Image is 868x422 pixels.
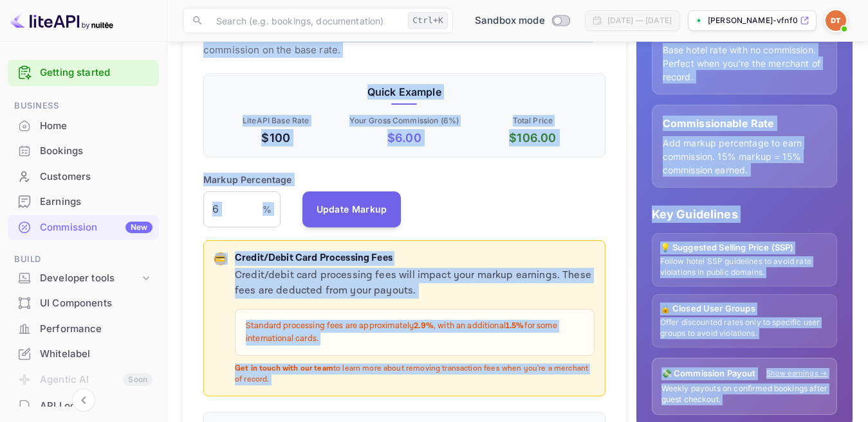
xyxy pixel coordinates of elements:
p: 💳 [216,253,225,265]
p: Commissionable Rate [663,116,826,131]
p: Credit/debit card processing fees will impact your markup earnings. These fees are deducted from ... [235,268,595,299]
div: Performance [40,322,152,337]
a: API Logs [8,394,159,418]
div: Bookings [8,139,159,164]
div: UI Components [8,291,159,316]
input: Search (e.g. bookings, documentation) [208,8,403,33]
a: Getting started [40,66,152,80]
p: [PERSON_NAME]-vfnf0.n... [708,15,797,26]
strong: 1.5% [506,321,524,331]
span: Sandbox mode [475,13,545,28]
div: Bookings [40,144,152,159]
div: Customers [40,170,152,184]
a: CommissionNew [8,215,159,239]
div: CommissionNew [8,215,159,240]
p: $ 106.00 [471,129,595,146]
a: Whitelabel [8,342,159,365]
div: Home [8,114,159,139]
div: New [125,222,152,233]
p: Weekly payouts on confirmed bookings after guest checkout. [661,383,827,405]
p: Follow hotel SSP guidelines to avoid rate violations in public domains. [660,256,829,278]
p: Quick Example [214,84,595,100]
strong: Get in touch with our team [235,364,333,373]
div: Whitelabel [8,342,159,367]
div: Switch to Production mode [470,13,575,28]
p: $ 6.00 [343,129,466,146]
div: Ctrl+K [408,12,448,29]
p: LiteAPI Base Rate [214,115,338,127]
div: UI Components [40,296,152,311]
p: Markup Percentage [203,173,292,186]
p: Add markup percentage to earn commission. 15% markup = 15% commission earned. [663,136,826,177]
div: Home [40,119,152,134]
p: Offer discounted rates only to specific user groups to avoid violations. [660,317,829,339]
p: Your Gross Commission ( 6 %) [343,115,466,127]
div: Getting started [8,60,159,86]
div: Earnings [8,189,159,215]
span: Business [8,99,159,113]
a: Bookings [8,139,159,163]
p: Credit/Debit Card Processing Fees [235,251,595,266]
strong: 2.9% [414,321,434,331]
p: 🔒 Closed User Groups [660,303,829,315]
p: 💡 Suggested Selling Price (SSP) [660,242,829,254]
p: % [263,202,272,216]
button: Update Markup [302,191,402,227]
div: Whitelabel [40,347,152,362]
a: Home [8,114,159,137]
p: Key Guidelines [652,206,837,223]
input: 0 [203,191,263,227]
a: Earnings [8,189,159,213]
img: LiteAPI logo [10,10,113,31]
button: Collapse navigation [72,389,95,412]
div: Customers [8,164,159,189]
div: API Logs [40,399,152,414]
a: UI Components [8,291,159,315]
div: Commission [40,220,152,235]
div: Performance [8,317,159,342]
div: Earnings [40,195,152,209]
p: Base hotel rate with no commission. Perfect when you're the merchant of record. [663,43,826,84]
a: Performance [8,317,159,340]
p: Total Price [471,115,595,127]
div: Developer tools [40,271,140,286]
span: Build [8,252,159,267]
p: 💸 Commission Payout [661,367,756,380]
p: Standard processing fees are approximately , with an additional for some international cards. [246,320,584,345]
img: Dalia Tahraoui [826,10,846,31]
a: Show earnings → [766,368,827,379]
p: $100 [214,129,338,146]
p: to learn more about removing transaction fees when you're a merchant of record. [235,364,595,385]
div: Developer tools [8,267,159,290]
a: Customers [8,164,159,188]
div: [DATE] — [DATE] [607,15,672,26]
